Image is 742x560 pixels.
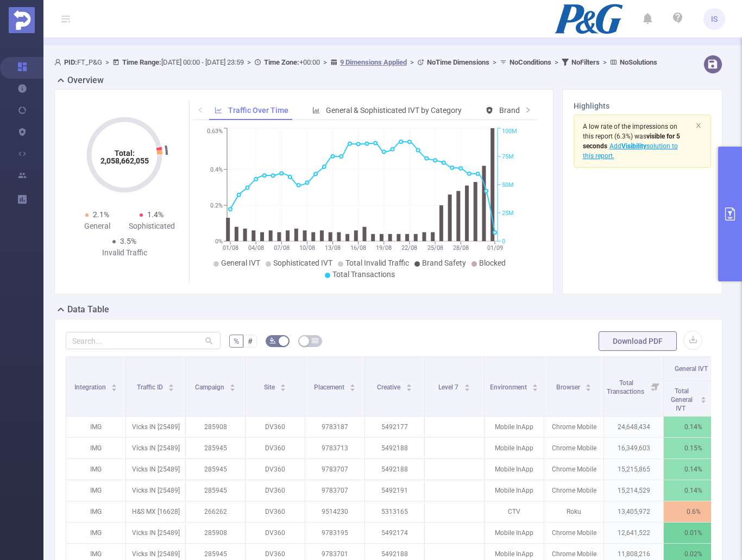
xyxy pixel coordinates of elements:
[664,438,723,458] p: 0.15%
[246,501,305,522] p: DV360
[664,523,723,543] p: 0.01%
[464,382,470,389] div: Sort
[544,417,603,437] p: Chrome Mobile
[186,459,245,480] p: 285945
[671,387,693,412] span: Total General IVT
[124,221,179,232] div: Sophisticated
[111,382,117,386] i: icon: caret-up
[122,58,161,66] b: Time Range:
[111,382,117,389] div: Sort
[126,438,185,458] p: Vicks IN [25489]
[604,459,663,480] p: 15,215,865
[485,480,544,501] p: Mobile InApp
[326,106,462,115] span: General & Sophisticated IVT by Category
[406,387,412,390] i: icon: caret-down
[126,417,185,437] p: Vicks IN [25489]
[365,523,424,543] p: 5492174
[586,382,592,386] i: icon: caret-up
[604,501,663,522] p: 13,405,972
[599,331,677,351] button: Download PDF
[544,438,603,458] p: Chrome Mobile
[66,501,125,522] p: IMG
[305,501,364,522] p: 9514230
[664,459,723,480] p: 0.14%
[525,106,531,113] i: icon: right
[66,523,125,543] p: IMG
[407,58,417,66] span: >
[305,459,364,480] p: 9783707
[485,417,544,437] p: Mobile InApp
[585,382,592,389] div: Sort
[280,382,286,389] div: Sort
[438,383,460,391] span: Level 7
[365,501,424,522] p: 5313165
[66,459,125,480] p: IMG
[544,523,603,543] p: Chrome Mobile
[120,237,136,246] span: 3.5%
[168,382,174,389] div: Sort
[349,382,356,389] div: Sort
[490,383,529,391] span: Environment
[93,210,109,219] span: 2.1%
[711,8,718,30] span: IS
[215,238,223,245] tspan: 0%
[551,58,562,66] span: >
[70,221,124,232] div: General
[345,259,409,267] span: Total Invalid Traffic
[111,387,117,390] i: icon: caret-down
[574,100,712,112] h3: Highlights
[246,417,305,437] p: DV360
[207,128,223,135] tspan: 0.63%
[215,106,222,114] i: icon: line-chart
[621,142,646,150] b: Visibility
[365,480,424,501] p: 5492191
[620,58,657,66] b: No Solutions
[67,303,109,316] h2: Data Table
[223,244,238,251] tspan: 01/08
[607,379,646,395] span: Total Transactions
[332,270,395,279] span: Total Transactions
[325,244,341,251] tspan: 13/08
[54,58,657,66] span: FT_P&G [DATE] 00:00 - [DATE] 23:59 +00:00
[532,382,538,386] i: icon: caret-up
[604,523,663,543] p: 12,641,522
[406,382,412,386] i: icon: caret-up
[695,122,702,129] i: icon: close
[246,438,305,458] p: DV360
[228,106,288,115] span: Traffic Over Time
[186,417,245,437] p: 285908
[312,337,318,344] i: icon: table
[210,202,223,209] tspan: 0.2%
[701,399,707,402] i: icon: caret-down
[376,244,392,251] tspan: 19/08
[350,387,356,390] i: icon: caret-down
[168,387,174,390] i: icon: caret-down
[586,387,592,390] i: icon: caret-down
[489,58,500,66] span: >
[604,438,663,458] p: 16,349,603
[299,244,315,251] tspan: 10/08
[350,244,366,251] tspan: 16/08
[464,387,470,390] i: icon: caret-down
[305,417,364,437] p: 9783187
[320,58,330,66] span: >
[186,501,245,522] p: 266262
[544,459,603,480] p: Chrome Mobile
[186,480,245,501] p: 285945
[312,106,320,114] i: icon: bar-chart
[246,523,305,543] p: DV360
[502,128,517,135] tspan: 100M
[314,383,346,391] span: Placement
[604,480,663,501] p: 15,214,529
[269,337,276,344] i: icon: bg-colors
[66,417,125,437] p: IMG
[305,480,364,501] p: 9783707
[264,58,299,66] b: Time Zone:
[675,365,708,373] span: General IVT
[700,395,707,401] div: Sort
[97,247,152,259] div: Invalid Traffic
[377,383,402,391] span: Creative
[168,382,174,386] i: icon: caret-up
[532,387,538,390] i: icon: caret-down
[9,7,35,33] img: Protected Media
